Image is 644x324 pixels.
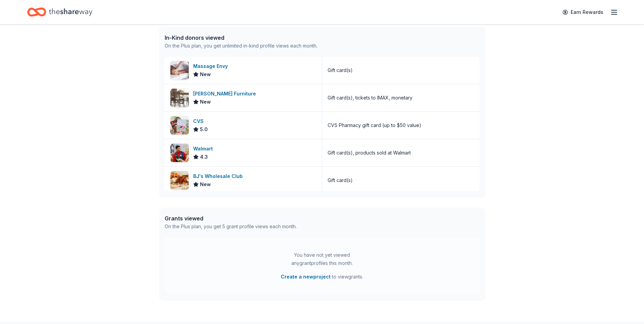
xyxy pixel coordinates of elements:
img: Image for CVS [170,116,189,134]
div: You have not yet viewed any grant profiles this month. [280,251,365,267]
div: [PERSON_NAME] Furniture [193,90,259,98]
img: Image for BJ's Wholesale Club [170,171,189,190]
button: Create a newproject [281,273,331,281]
span: New [200,180,211,188]
div: On the Plus plan, you get unlimited in-kind profile views each month. [165,42,317,50]
img: Image for Jordan's Furniture [170,89,189,107]
div: Gift card(s), tickets to IMAX, monetary [328,94,412,102]
div: BJ's Wholesale Club [193,172,245,180]
div: On the Plus plan, you get 5 grant profile views each month. [165,222,297,231]
div: Massage Envy [193,62,231,70]
span: 5.0 [200,125,208,133]
div: CVS Pharmacy gift card (up to $50 value) [328,121,421,129]
div: Gift card(s), products sold at Walmart [328,149,411,157]
div: Walmart [193,145,216,153]
div: In-Kind donors viewed [165,34,317,42]
div: Gift card(s) [328,176,353,184]
a: Earn Rewards [558,6,607,18]
img: Image for Walmart [170,144,189,162]
div: Grants viewed [165,214,297,222]
span: New [200,98,211,106]
img: Image for Massage Envy [170,61,189,79]
div: Gift card(s) [328,66,353,74]
a: Home [27,4,92,20]
span: to view grants . [281,273,363,281]
span: 4.3 [200,153,208,161]
span: New [200,70,211,78]
div: CVS [193,117,208,125]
